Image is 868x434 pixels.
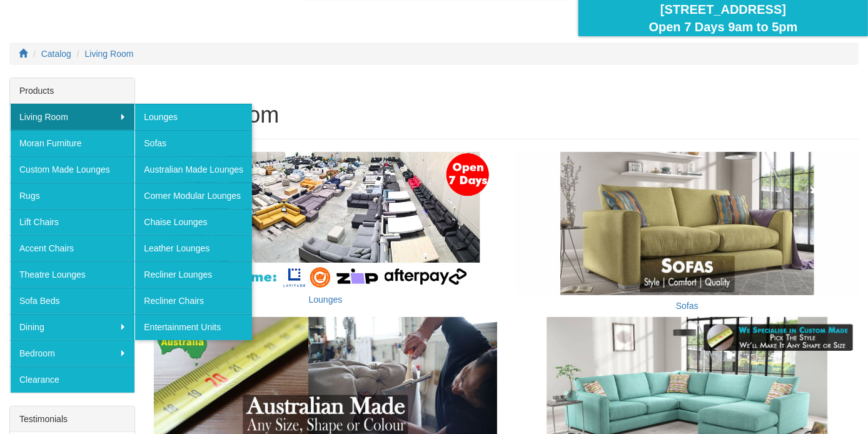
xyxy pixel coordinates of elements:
[10,78,134,104] div: Products
[134,314,252,340] a: Entertainment Units
[134,130,252,156] a: Sofas
[10,130,134,156] a: Moran Furniture
[10,209,134,235] a: Lift Chairs
[134,104,252,130] a: Lounges
[134,156,252,183] a: Australian Made Lounges
[154,152,497,288] img: Lounges
[10,314,134,340] a: Dining
[134,209,252,235] a: Chaise Lounges
[10,340,134,366] a: Bedroom
[10,366,134,393] a: Clearance
[85,49,134,59] a: Living Room
[10,288,134,314] a: Sofa Beds
[676,301,699,311] a: Sofas
[134,288,252,314] a: Recliner Chairs
[10,261,134,288] a: Theatre Lounges
[10,406,134,432] div: Testimonials
[516,152,859,295] img: Sofas
[134,183,252,209] a: Corner Modular Lounges
[134,235,252,261] a: Leather Lounges
[309,295,343,305] a: Lounges
[10,156,134,183] a: Custom Made Lounges
[134,261,252,288] a: Recliner Lounges
[154,103,859,128] h1: Living Room
[41,49,71,59] a: Catalog
[10,183,134,209] a: Rugs
[10,104,134,130] a: Living Room
[10,235,134,261] a: Accent Chairs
